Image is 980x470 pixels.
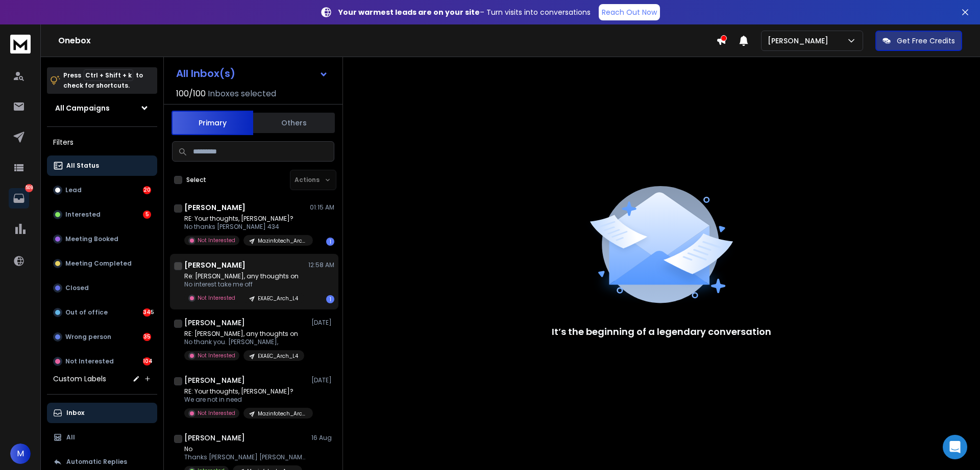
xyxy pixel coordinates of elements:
[258,352,298,360] p: EXAEC_Arch_L4
[186,176,206,184] label: Select
[198,294,235,302] p: Not Interested
[9,188,29,208] a: 509
[338,7,591,17] p: – Turn visits into conversations
[253,112,335,134] button: Others
[143,357,151,365] div: 104
[65,284,89,292] p: Closed
[176,88,206,100] span: 100 / 100
[311,434,334,442] p: 16 Aug
[184,338,304,346] p: No thank you. [PERSON_NAME],
[47,155,157,176] button: All Status
[47,351,157,372] button: Not Interested104
[65,211,101,219] p: Interested
[171,111,253,135] button: Primary
[65,357,114,365] p: Not Interested
[338,7,480,17] strong: Your warmest leads are on your site
[84,69,133,81] span: Ctrl + Shift + k
[143,211,151,219] div: 5
[168,63,336,84] button: All Inbox(s)
[47,427,157,448] button: All
[897,36,955,46] p: Get Free Credits
[552,325,771,339] p: It’s the beginning of a legendary conversation
[184,453,307,461] p: Thanks [PERSON_NAME] [PERSON_NAME]
[143,333,151,341] div: 35
[65,235,118,243] p: Meeting Booked
[943,435,967,459] div: Open Intercom Messenger
[184,280,304,289] p: No interest take me off
[47,403,157,423] button: Inbox
[184,387,307,396] p: RE: Your thoughts, [PERSON_NAME]?
[47,327,157,347] button: Wrong person35
[176,68,235,79] h1: All Inbox(s)
[66,162,99,170] p: All Status
[65,333,111,341] p: Wrong person
[47,302,157,323] button: Out of office345
[184,318,245,328] h1: [PERSON_NAME]
[47,253,157,274] button: Meeting Completed
[198,409,235,417] p: Not Interested
[10,443,31,464] button: M
[65,259,132,268] p: Meeting Completed
[602,7,657,17] p: Reach Out Now
[768,36,832,46] p: [PERSON_NAME]
[63,70,143,91] p: Press to check for shortcuts.
[326,295,334,303] div: 1
[311,319,334,327] p: [DATE]
[198,237,235,244] p: Not Interested
[258,295,298,302] p: EXAEC_Arch_L4
[184,375,245,385] h1: [PERSON_NAME]
[25,184,33,192] p: 509
[143,186,151,194] div: 20
[198,352,235,359] p: Not Interested
[143,308,151,317] div: 345
[184,396,307,404] p: We are not in need
[47,180,157,200] button: Lead20
[184,433,245,443] h1: [PERSON_NAME]
[184,202,246,213] h1: [PERSON_NAME]
[326,238,334,246] div: 1
[65,308,108,317] p: Out of office
[65,186,82,194] p: Lead
[310,203,334,212] p: 01:15 AM
[58,35,716,47] h1: Onebox
[308,261,334,269] p: 12:58 AM
[184,223,307,231] p: No thanks [PERSON_NAME] 434
[184,330,304,338] p: RE: [PERSON_NAME], any thoughts on
[184,272,304,280] p: Re: [PERSON_NAME], any thoughts on
[258,237,307,245] p: Mazinfotech_Arch_L9
[311,376,334,384] p: [DATE]
[258,410,307,417] p: Mazinfotech_Arch_L9
[66,458,127,466] p: Automatic Replies
[47,135,157,149] h3: Filters
[184,260,246,270] h1: [PERSON_NAME]
[66,409,84,417] p: Inbox
[47,229,157,249] button: Meeting Booked
[10,35,31,54] img: logo
[599,4,660,20] a: Reach Out Now
[55,103,110,113] h1: All Campaigns
[47,98,157,118] button: All Campaigns
[184,215,307,223] p: RE: Your thoughts, [PERSON_NAME]?
[47,204,157,225] button: Interested5
[47,278,157,298] button: Closed
[66,433,75,441] p: All
[184,445,307,453] p: No
[53,374,106,384] h3: Custom Labels
[208,88,276,100] h3: Inboxes selected
[875,31,962,51] button: Get Free Credits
